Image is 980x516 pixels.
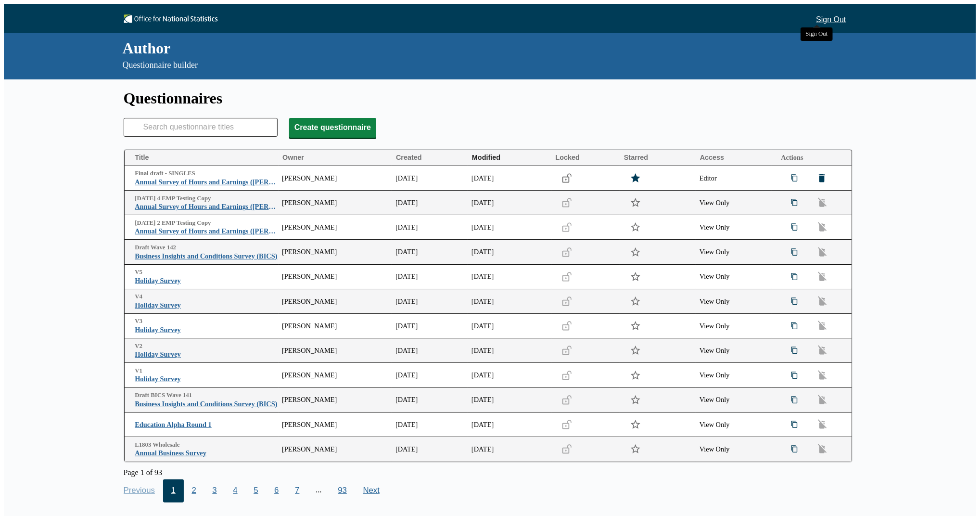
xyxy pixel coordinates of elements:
[279,363,392,387] td: [PERSON_NAME]
[468,387,552,412] td: [DATE]
[279,264,392,289] td: [PERSON_NAME]
[468,363,552,387] td: [DATE]
[135,374,278,384] span: Holiday Survey
[696,363,772,387] td: View Only
[468,240,552,264] td: [DATE]
[626,366,646,384] button: Star
[626,391,646,409] button: Star
[772,150,852,166] th: Actions
[135,317,278,325] span: V3
[468,289,552,313] td: [DATE]
[392,215,468,240] td: [DATE]
[468,338,552,363] td: [DATE]
[696,387,772,412] td: View Only
[626,440,646,458] button: Star
[696,215,772,240] td: View Only
[696,240,772,264] td: View Only
[330,479,355,503] button: 93
[123,38,665,59] div: Author
[279,151,392,165] button: Owner
[135,301,278,310] span: Holiday Survey
[204,479,225,503] button: 3
[355,479,388,503] span: Next
[135,441,278,449] span: L1803 Wholesale
[626,243,646,260] button: Star
[392,412,468,437] td: [DATE]
[279,412,392,437] td: [PERSON_NAME]
[289,118,377,138] button: Create questionnaire
[135,194,278,203] span: [DATE] 4 EMP Testing Copy
[135,252,278,261] span: Business Insights and Conditions Survey (BICS)
[697,151,772,165] button: Access
[163,479,184,503] button: 1
[558,170,576,186] button: Lock
[279,338,392,363] td: [PERSON_NAME]
[287,479,307,503] button: 7
[392,166,468,190] td: [DATE]
[393,151,468,165] button: Created
[696,264,772,289] td: View Only
[279,166,392,190] td: [PERSON_NAME]
[468,412,552,437] td: [DATE]
[279,289,392,313] td: [PERSON_NAME]
[626,219,646,236] button: Star
[626,194,646,211] button: Star
[468,215,552,240] td: [DATE]
[123,59,665,71] p: Questionnaire builder
[696,289,772,313] td: View Only
[626,268,646,285] button: Star
[626,169,646,187] button: Star
[392,363,468,387] td: [DATE]
[184,479,204,503] button: 2
[279,240,392,264] td: [PERSON_NAME]
[128,151,278,165] button: Title
[124,466,853,477] div: Page 1 of 93
[696,412,772,437] td: View Only
[626,342,646,359] button: Star
[552,151,619,165] button: Locked
[135,227,278,236] span: Annual Survey of Hours and Earnings ([PERSON_NAME])
[626,293,646,310] button: Star
[135,169,278,178] span: Final draft - SINGLES
[468,264,552,289] td: [DATE]
[135,400,278,409] span: Business Insights and Conditions Survey (BICS)
[225,479,246,503] button: 4
[135,449,278,458] span: Annual Business Survey
[135,219,278,227] span: [DATE] 2 EMP Testing Copy
[696,166,772,190] td: Editor
[279,215,392,240] td: [PERSON_NAME]
[469,151,551,165] button: Modified
[279,314,392,338] td: [PERSON_NAME]
[245,479,266,503] span: 5
[135,350,278,359] span: Holiday Survey
[279,387,392,412] td: [PERSON_NAME]
[135,276,278,285] span: Holiday Survey
[135,367,278,375] span: V1
[135,293,278,301] span: V4
[392,264,468,289] td: [DATE]
[392,338,468,363] td: [DATE]
[696,191,772,215] td: View Only
[135,268,278,276] span: V5
[135,342,278,350] span: V2
[279,191,392,215] td: [PERSON_NAME]
[810,13,853,27] button: Sign Out
[135,202,278,211] span: Annual Survey of Hours and Earnings ([PERSON_NAME])
[135,178,278,187] span: Annual Survey of Hours and Earnings ([PERSON_NAME])
[626,416,646,433] button: Star
[392,191,468,215] td: [DATE]
[696,314,772,338] td: View Only
[266,479,287,503] button: 6
[621,151,696,165] button: Starred
[135,325,278,335] span: Holiday Survey
[468,191,552,215] td: [DATE]
[468,314,552,338] td: [DATE]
